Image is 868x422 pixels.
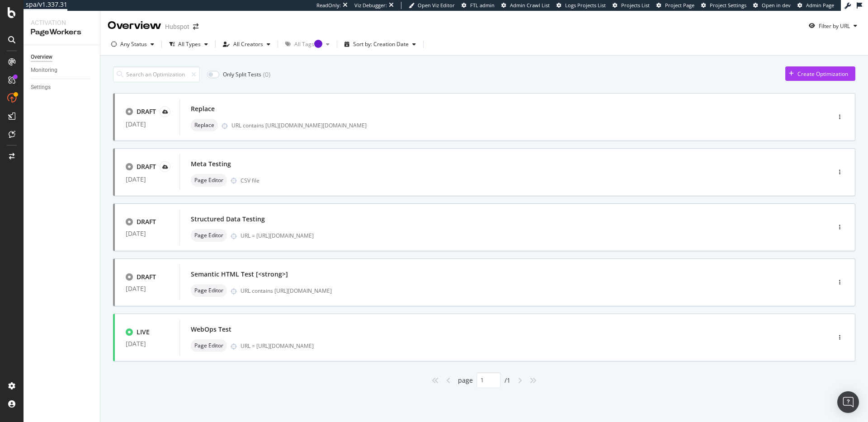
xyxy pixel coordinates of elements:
[701,2,746,9] a: Project Settings
[785,66,855,81] button: Create Optimization
[194,122,214,128] span: Replace
[665,2,694,9] span: Project Page
[231,122,792,129] div: URL contains [URL][DOMAIN_NAME][DOMAIN_NAME]
[126,121,169,128] div: [DATE]
[137,328,150,337] div: LIVE
[557,2,606,9] a: Logs Projects List
[191,270,288,279] div: Semantic HTML Test [<strong>]
[126,340,169,347] div: [DATE]
[316,2,341,9] div: ReadOnly:
[418,2,455,9] span: Open Viz Editor
[428,373,443,388] div: angles-left
[223,70,261,78] div: Only Split Tests
[120,42,147,47] div: Any Status
[656,2,694,9] a: Project Page
[31,66,57,75] div: Monitoring
[194,343,223,348] span: Page Editor
[31,27,93,38] div: PageWorkers
[191,159,231,169] div: Meta Testing
[126,176,169,183] div: [DATE]
[501,2,550,9] a: Admin Crawl List
[241,342,792,350] div: URL = [URL][DOMAIN_NAME]
[241,232,792,239] div: URL = [URL][DOMAIN_NAME]
[710,2,746,9] span: Project Settings
[470,2,495,9] span: FTL admin
[31,18,93,27] div: Activation
[526,373,540,388] div: angles-right
[137,107,156,116] div: DRAFT
[191,119,218,131] div: neutral label
[806,2,834,9] span: Admin Page
[113,66,200,82] input: Search an Optimization
[819,22,850,30] div: Filter by URL
[31,52,52,62] div: Overview
[191,215,265,224] div: Structured Data Testing
[193,23,198,30] div: arrow-right-arrow-left
[137,162,156,171] div: DRAFT
[165,22,189,31] div: Hubspot
[565,2,606,9] span: Logs Projects List
[443,373,454,388] div: angle-left
[191,229,227,242] div: neutral label
[137,217,156,226] div: DRAFT
[753,2,791,9] a: Open in dev
[314,40,322,48] div: Tooltip anchor
[294,42,322,47] div: All Tags
[194,233,223,238] span: Page Editor
[282,37,333,52] button: All TagsTooltip anchor
[805,19,861,33] button: Filter by URL
[126,285,169,292] div: [DATE]
[191,174,227,187] div: neutral label
[263,70,270,79] div: ( 0 )
[137,272,156,281] div: DRAFT
[108,37,158,52] button: Any Status
[837,391,859,413] div: Open Intercom Messenger
[354,2,387,9] div: Viz Debugger:
[178,42,201,47] div: All Types
[458,372,510,388] div: page / 1
[353,42,409,47] div: Sort by: Creation Date
[194,178,223,183] span: Page Editor
[191,339,227,352] div: neutral label
[341,37,420,52] button: Sort by: Creation Date
[191,284,227,297] div: neutral label
[797,2,834,9] a: Admin Page
[194,288,223,293] span: Page Editor
[126,230,169,237] div: [DATE]
[31,83,51,92] div: Settings
[409,2,455,9] a: Open Viz Editor
[621,2,650,9] span: Projects List
[219,37,274,52] button: All Creators
[241,177,259,184] div: CSV file
[462,2,495,9] a: FTL admin
[510,2,550,9] span: Admin Crawl List
[613,2,650,9] a: Projects List
[165,37,212,52] button: All Types
[191,104,215,113] div: Replace
[762,2,791,9] span: Open in dev
[31,66,94,75] a: Monitoring
[108,18,161,33] div: Overview
[514,373,526,388] div: angle-right
[31,52,94,62] a: Overview
[191,325,231,334] div: WebOps Test
[31,83,94,92] a: Settings
[241,287,792,295] div: URL contains [URL][DOMAIN_NAME]
[233,42,263,47] div: All Creators
[797,70,848,78] div: Create Optimization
